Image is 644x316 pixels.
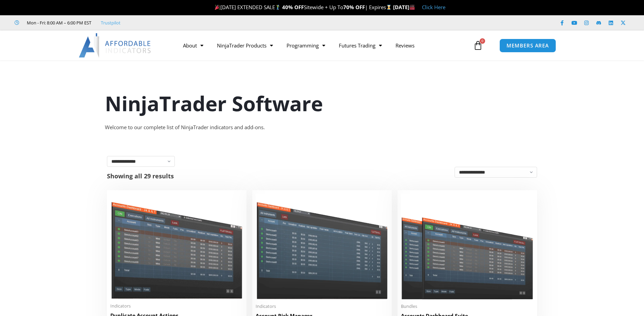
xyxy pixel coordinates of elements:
[455,167,537,178] select: Shop order
[507,43,549,48] span: MEMBERS AREA
[176,38,210,53] a: About
[101,19,121,27] a: Trustpilot
[176,38,472,53] nav: Menu
[79,33,152,58] img: LogoAI | Affordable Indicators – NinjaTrader
[110,194,243,299] img: Duplicate Account Actions
[410,5,415,10] img: 🏭
[401,194,534,299] img: Accounts Dashboard Suite
[389,38,421,53] a: Reviews
[480,38,485,44] span: 0
[282,4,304,11] strong: 40% OFF
[105,89,539,118] h1: NinjaTrader Software
[213,4,393,11] span: [DATE] EXTENDED SALE Sitewide + Up To | Expires
[210,38,280,53] a: NinjaTrader Products
[463,36,493,55] a: 0
[105,123,539,132] div: Welcome to our complete list of NinjaTrader indicators and add-ons.
[215,5,220,10] img: 🎉
[256,303,388,309] span: Indicators
[393,4,415,11] strong: [DATE]
[422,4,445,11] a: Click Here
[499,39,556,53] a: MEMBERS AREA
[110,303,243,309] span: Indicators
[332,38,389,53] a: Futures Trading
[343,4,365,11] strong: 70% OFF
[386,5,391,10] img: ⌛
[25,19,91,27] span: Mon - Fri: 8:00 AM – 6:00 PM EST
[280,38,332,53] a: Programming
[256,194,388,299] img: Account Risk Manager
[401,303,534,309] span: Bundles
[107,173,174,179] p: Showing all 29 results
[275,5,280,10] img: 🏌️‍♂️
